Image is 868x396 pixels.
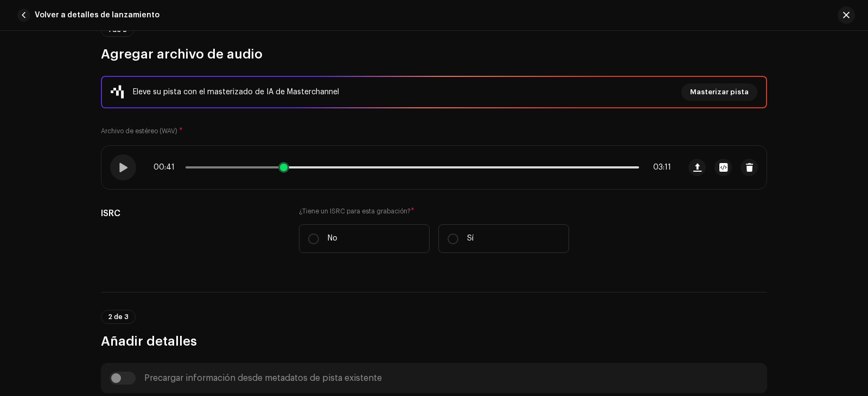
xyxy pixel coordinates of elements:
div: Eleve su pista con el masterizado de IA de Masterchannel [133,86,339,99]
label: ¿Tiene un ISRC para esta grabación? [299,207,569,216]
h3: Añadir detalles [101,333,767,350]
button: Masterizar pista [681,83,757,101]
h5: ISRC [101,207,282,220]
h3: Agregar archivo de audio [101,46,767,63]
span: 03:11 [643,163,671,172]
p: No [328,233,337,244]
p: Sí [467,233,474,244]
span: Masterizar pista [690,81,749,103]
